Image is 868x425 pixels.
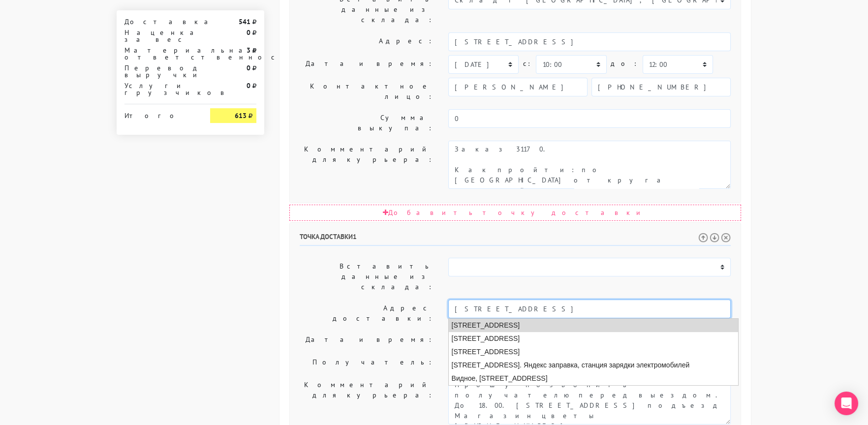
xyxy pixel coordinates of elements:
[835,392,858,415] div: Open Intercom Messenger
[353,232,357,241] span: 1
[292,78,441,105] label: Контактное лицо:
[449,332,738,345] li: [STREET_ADDRESS]
[292,141,441,189] label: Комментарий для курьера:
[300,233,731,246] h6: Точка доставки
[523,55,532,72] label: c:
[448,141,731,189] textarea: Как пройти: по [GEOGRAPHIC_DATA] от круга второй поворот во двор. Серые ворота с калиткой между а...
[289,205,741,221] div: Добавить точку доставки
[292,300,441,327] label: Адрес доставки:
[247,28,250,37] strong: 0
[292,258,441,296] label: Вставить данные из склада:
[292,109,441,137] label: Сумма выкупа:
[235,111,247,120] strong: 613
[449,345,738,359] li: [STREET_ADDRESS]
[449,319,738,332] li: [STREET_ADDRESS]
[449,359,738,372] li: [STREET_ADDRESS]. Яндекс заправка, станция зарядки электромобилей
[292,32,441,51] label: Адрес:
[117,47,203,61] div: Материальная ответственность
[292,376,441,425] label: Комментарий для курьера:
[449,372,738,385] li: Видное, [STREET_ADDRESS]
[591,78,731,96] input: Телефон
[292,331,441,350] label: Дата и время:
[448,78,588,96] input: Имя
[247,81,250,90] strong: 0
[117,18,203,25] div: Доставка
[448,376,731,425] textarea: Прошу позвонить получателю перед выездом. Д/Л - 12/09. УПАКОВКА ПРОЗРАЧНАЯ. Остаток взаимозачета ...
[247,63,250,72] strong: 0
[124,108,195,119] div: Итого
[117,64,203,78] div: Перевод выручки
[611,55,639,72] label: до:
[117,82,203,96] div: Услуги грузчиков
[292,55,441,74] label: Дата и время:
[247,46,250,55] strong: 3
[292,354,441,372] label: Получатель:
[117,29,203,43] div: Наценка за вес
[239,17,250,26] strong: 541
